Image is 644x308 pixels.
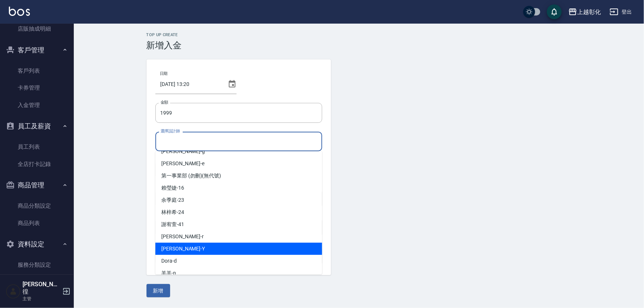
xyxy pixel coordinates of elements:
[147,284,170,298] button: 新增
[3,97,71,114] a: 入金管理
[607,5,635,19] button: 登出
[577,7,601,17] div: 上越彰化
[3,197,71,214] a: 商品分類設定
[161,100,168,105] label: 金額
[161,245,205,253] span: [PERSON_NAME] -Y
[3,215,71,232] a: 商品列表
[161,196,184,204] span: 余季庭 -23
[3,117,71,136] button: 員工及薪資
[6,284,21,299] img: Person
[147,32,572,37] h2: Top Up Create
[161,172,221,180] span: 第一事業部 (勿刪) (無代號)
[161,221,184,228] span: 謝宥萱 -41
[3,41,71,60] button: 客戶管理
[161,148,205,155] span: [PERSON_NAME] -g
[3,20,71,37] a: 店販抽成明細
[3,79,71,96] a: 卡券管理
[3,156,71,173] a: 全店打卡記錄
[161,128,180,134] label: 選擇設計師
[565,4,604,20] button: 上越彰化
[23,281,60,295] h5: [PERSON_NAME]徨
[161,257,177,265] span: Dora -d
[3,256,71,273] a: 服務分類設定
[3,176,71,195] button: 商品管理
[3,235,71,254] button: 資料設定
[160,71,168,76] label: 日期
[147,40,572,51] h3: 新增入金
[3,62,71,79] a: 客戶列表
[161,208,184,216] span: 林梓希 -24
[161,160,204,167] span: [PERSON_NAME] -e
[547,4,562,19] button: save
[9,7,30,16] img: Logo
[161,269,176,277] span: 羊羊 -n
[161,233,204,240] span: [PERSON_NAME] -r
[23,295,60,302] p: 主管
[3,138,71,155] a: 員工列表
[3,274,71,291] a: 服務項目設定
[161,184,184,192] span: 賴瑩婕 -16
